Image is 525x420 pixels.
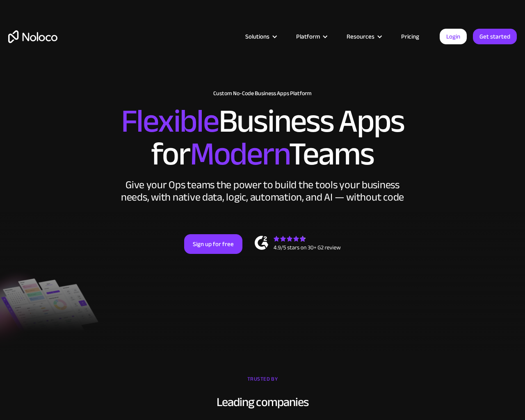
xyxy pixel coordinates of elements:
[286,31,336,42] div: Platform
[391,31,429,42] a: Pricing
[296,31,320,42] div: Platform
[235,31,286,42] div: Solutions
[245,31,269,42] div: Solutions
[473,29,517,44] a: Get started
[8,30,57,43] a: home
[440,29,467,44] a: Login
[8,105,517,171] h2: Business Apps for Teams
[336,31,391,42] div: Resources
[190,123,289,185] span: Modern
[119,179,406,203] div: Give your Ops teams the power to build the tools your business needs, with native data, logic, au...
[121,91,219,152] span: Flexible
[347,31,374,42] div: Resources
[184,234,242,254] a: Sign up for free
[8,90,517,97] h1: Custom No-Code Business Apps Platform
